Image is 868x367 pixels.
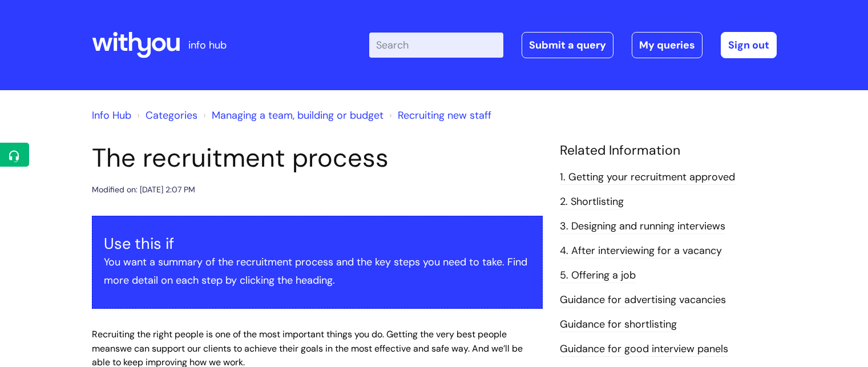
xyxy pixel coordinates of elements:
[560,170,735,185] a: 1. Getting your recruitment approved
[104,235,531,253] h3: Use this if
[369,32,777,58] div: | -
[212,108,383,122] a: Managing a team, building or budget
[386,106,491,124] li: Recruiting new staff
[200,106,383,124] li: Managing a team, building or budget
[560,195,624,209] a: 2. Shortlisting
[188,36,227,54] p: info hub
[522,32,613,58] a: Submit a query
[134,106,197,124] li: Solution home
[398,108,491,122] a: Recruiting new staff
[560,143,777,159] h4: Related Information
[632,32,703,58] a: My queries
[560,293,726,308] a: Guidance for advertising vacancies
[560,317,677,332] a: Guidance for shortlisting
[92,143,543,174] h1: The recruitment process
[560,244,722,259] a: 4. After interviewing for a vacancy
[92,108,131,122] a: Info Hub
[560,342,728,357] a: Guidance for good interview panels
[369,33,503,58] input: Search
[92,183,195,197] div: Modified on: [DATE] 2:07 PM
[146,108,197,122] a: Categories
[560,219,725,234] a: 3. Designing and running interviews
[560,268,636,283] a: 5. Offering a job
[92,328,507,354] span: Recruiting the right people is one of the most important things you do. Getting the very best peo...
[721,32,777,58] a: Sign out
[104,253,531,290] p: You want a summary of the recruitment process and the key steps you need to take. Find more detai...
